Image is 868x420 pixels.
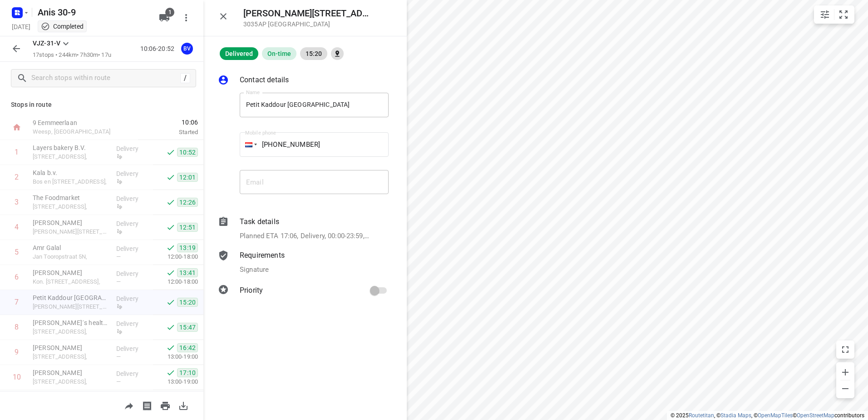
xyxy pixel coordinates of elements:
[138,118,198,127] span: 10:06
[240,75,289,85] p: Contact details
[33,368,109,377] p: [PERSON_NAME]
[140,44,178,54] p: 10:06-20:52
[177,173,198,182] span: 12:01
[177,368,198,377] span: 17:10
[166,173,175,182] svg: Done
[31,71,180,85] input: Search stops within route
[15,348,19,356] div: 9
[240,265,269,275] p: Signature
[218,216,389,241] div: Task detailsPlanned ETA 17:06, Delivery, 00:00-23:59, 15 Min, 1 Unit
[116,378,121,385] span: —
[834,5,853,24] button: Fit zoom
[116,294,150,303] p: Delivery
[240,216,279,227] p: Task details
[814,5,854,24] div: small contained button group
[138,401,156,410] span: Print shipping labels
[33,177,109,186] p: Bos en [STREET_ADDRESS],
[166,343,175,352] svg: Done
[33,193,109,202] p: The Foodmarket
[178,44,196,53] span: Assigned to Bus VJZ-31-V
[33,51,111,60] p: 17 stops • 244km • 7h30m • 17u
[33,202,109,211] p: [STREET_ADDRESS],
[240,250,285,261] p: Requirements
[120,401,138,410] span: Share route
[240,132,389,157] input: 1 (702) 123-4567
[33,277,109,286] p: Kon. [STREET_ADDRESS],
[15,273,19,281] div: 6
[177,148,198,157] span: 10:52
[177,298,198,307] span: 15:20
[218,250,389,275] div: RequirementsSignature
[138,128,198,137] p: Started
[41,22,84,31] div: This project completed. You cannot make any changes to it.
[153,252,198,261] p: 12:00-18:00
[116,319,150,328] p: Delivery
[331,47,344,60] div: Show driver's finish location
[220,50,258,57] span: Delivered
[116,253,121,260] span: —
[33,39,60,48] p: VJZ-31-V
[165,8,174,17] span: 1
[13,373,21,381] div: 10
[153,377,198,386] p: 13:00-19:00
[166,223,175,232] svg: Done
[243,20,370,28] p: 3035AP [GEOGRAPHIC_DATA]
[33,218,109,227] p: [PERSON_NAME]
[15,173,19,181] div: 2
[243,8,370,19] h5: [PERSON_NAME][STREET_ADDRESS]
[155,9,173,27] button: 1
[33,302,109,311] p: [PERSON_NAME][STREET_ADDRESS],
[116,244,150,253] p: Delivery
[174,401,192,410] span: Download route
[33,243,109,252] p: Amr Galal
[177,268,198,277] span: 13:41
[166,243,175,252] svg: Done
[15,248,19,256] div: 5
[33,327,109,336] p: [STREET_ADDRESS],
[720,412,751,419] a: Stadia Maps
[156,401,174,410] span: Print route
[33,293,109,302] p: Petit Kaddour [GEOGRAPHIC_DATA]
[166,268,175,277] svg: Done
[33,168,109,177] p: Kala b.v.
[33,127,127,136] p: Weesp, [GEOGRAPHIC_DATA]
[116,369,150,378] p: Delivery
[240,285,263,296] p: Priority
[166,298,175,307] svg: Done
[797,412,834,419] a: OpenStreetMap
[116,269,150,278] p: Delivery
[153,277,198,286] p: 12:00-18:00
[11,100,192,110] p: Stops in route
[671,412,864,419] li: © 2025 , © , © © contributors
[816,5,834,24] button: Map settings
[153,352,198,361] p: 13:00-19:00
[33,252,109,261] p: Jan Tooropstraat 5N,
[15,148,19,156] div: 1
[177,198,198,207] span: 12:26
[33,377,109,386] p: [STREET_ADDRESS],
[166,368,175,377] svg: Done
[166,148,175,157] svg: Done
[116,278,121,285] span: —
[33,143,109,152] p: Layers bakery B.V.
[177,343,198,352] span: 16:42
[15,198,19,206] div: 3
[116,353,121,360] span: —
[33,152,109,161] p: [STREET_ADDRESS],
[116,194,150,203] p: Delivery
[218,75,389,87] div: Contact details
[177,9,195,27] button: More
[33,268,109,277] p: [PERSON_NAME]
[300,50,327,57] span: 15:20
[15,323,19,331] div: 8
[33,118,127,127] p: 9 Eemmeerlaan
[262,50,296,57] span: On-time
[15,223,19,231] div: 4
[116,219,150,228] p: Delivery
[33,227,109,236] p: Martini van Geffenstraat 29C,
[33,343,109,352] p: [PERSON_NAME]
[177,243,198,252] span: 13:19
[33,352,109,361] p: Professor Oudemansstraat 33,
[177,323,198,332] span: 15:47
[15,298,19,306] div: 7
